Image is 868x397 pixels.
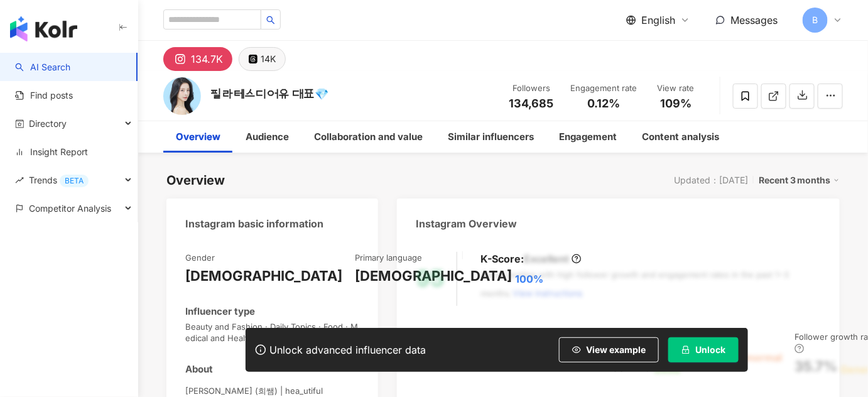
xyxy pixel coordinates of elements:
[166,171,225,189] div: Overview
[813,13,818,27] span: B
[570,82,637,95] div: Engagement rate
[416,217,517,231] div: Instagram Overview
[641,13,675,27] span: English
[29,166,89,194] span: Trends
[668,337,739,362] button: Unlock
[269,344,426,356] div: Unlock advanced influencer data
[29,109,67,138] span: Directory
[695,345,725,355] span: Unlock
[674,175,748,185] div: Updated：[DATE]
[509,97,554,110] span: 134,685
[29,194,111,222] span: Competitor Analysis
[559,337,659,362] button: View example
[355,252,422,263] div: Primary language
[185,217,323,231] div: Instagram basic information
[185,266,342,286] div: [DEMOGRAPHIC_DATA]
[15,176,24,185] span: rise
[163,77,201,115] img: KOL Avatar
[507,82,555,95] div: Followers
[239,47,286,71] button: 14K
[10,16,77,41] img: logo
[642,129,719,144] div: Content analysis
[15,146,88,158] a: Insight Report
[60,175,89,187] div: BETA
[15,89,73,102] a: Find posts
[586,345,646,355] span: View example
[191,50,223,68] div: 134.7K
[314,129,423,144] div: Collaboration and value
[246,129,289,144] div: Audience
[185,305,255,318] div: Influencer type
[185,252,215,263] div: Gender
[210,86,328,102] div: 필라테스디어유 대표💎
[730,14,778,26] span: Messages
[681,345,690,354] span: lock
[515,272,543,286] span: 100%
[185,321,359,344] span: Beauty and Fashion · Daily Topics · Food · Medical and Health · Sports
[185,385,359,396] span: [PERSON_NAME] (희쌤) | hea_utiful
[660,97,692,110] span: 109%
[15,61,70,73] a: searchAI Search
[652,82,700,95] div: View rate
[355,266,512,286] div: [DEMOGRAPHIC_DATA]
[163,47,232,71] button: 134.7K
[759,172,840,188] div: Recent 3 months
[559,129,617,144] div: Engagement
[587,97,620,110] span: 0.12%
[261,50,276,68] div: 14K
[266,16,275,24] span: search
[448,129,534,144] div: Similar influencers
[176,129,220,144] div: Overview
